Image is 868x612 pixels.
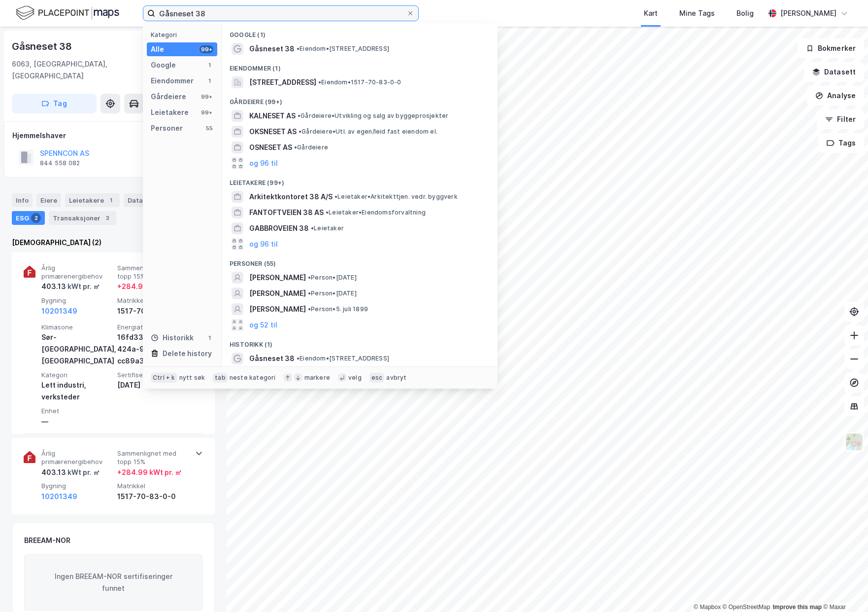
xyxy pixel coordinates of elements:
[31,213,41,223] div: 2
[294,144,328,151] span: Gårdeiere
[294,144,297,151] span: •
[249,191,333,203] span: Arkitektkontoret 38 A/S
[41,296,113,305] span: Bygning
[798,38,864,58] button: Bokmerker
[41,407,113,415] span: Enhet
[818,133,864,153] button: Tags
[299,128,437,136] span: Gårdeiere • Utl. av egen/leid fast eiendom el.
[12,237,215,249] div: [DEMOGRAPHIC_DATA] (2)
[12,130,214,142] div: Hjemmelshaver
[205,334,213,342] div: 1
[807,86,864,106] button: Analyse
[222,57,498,74] div: Eiendommer (1)
[386,374,406,382] div: avbryt
[222,90,498,108] div: Gårdeiere (99+)
[49,211,116,225] div: Transaksjoner
[298,112,300,119] span: •
[213,373,228,383] div: tab
[736,7,754,19] div: Bolig
[41,305,77,317] button: 10201349
[24,554,202,611] div: Ingen BREEAM-NOR sertifiseringer funnet
[304,374,330,382] div: markere
[151,107,189,118] div: Leietakere
[117,323,189,331] span: Energiattest
[117,482,189,490] span: Matrikkel
[12,94,97,113] button: Tag
[41,323,113,331] span: Klimasone
[249,272,306,284] span: [PERSON_NAME]
[644,7,658,19] div: Kart
[151,43,164,55] div: Alle
[117,449,189,467] span: Sammenlignet med topp 15%
[249,126,297,138] span: OKSNESET AS
[66,467,100,478] div: kWt pr. ㎡
[819,565,868,612] div: Kontrollprogram for chat
[117,264,189,281] span: Sammenlignet med topp 15%
[41,416,113,428] div: —
[348,374,362,382] div: velg
[249,142,292,153] span: OSNESET AS
[12,38,74,54] div: Gåsneset 38
[12,193,33,207] div: Info
[117,296,189,305] span: Matrikkel
[308,274,357,282] span: Person • [DATE]
[249,110,296,122] span: KALNESET AS
[297,355,389,362] span: Eiendom • [STREET_ADDRESS]
[151,31,217,38] div: Kategori
[24,535,70,546] div: BREEAM-NOR
[308,305,311,313] span: •
[819,565,868,612] iframe: Chat Widget
[151,59,176,71] div: Google
[205,61,213,69] div: 1
[200,108,213,116] div: 99+
[679,7,715,19] div: Mine Tags
[12,58,170,82] div: 6063, [GEOGRAPHIC_DATA], [GEOGRAPHIC_DATA]
[249,43,295,55] span: Gåsneset 38
[40,159,80,167] div: 844 558 082
[308,305,368,313] span: Person • 5. juli 1899
[205,124,213,132] div: 55
[102,213,112,223] div: 3
[318,78,401,86] span: Eiendom • 1517-70-83-0-0
[804,62,864,82] button: Datasett
[41,331,113,367] div: Sør-[GEOGRAPHIC_DATA], [GEOGRAPHIC_DATA]
[151,91,186,103] div: Gårdeiere
[41,379,113,403] div: Lett industri, verksteder
[326,209,329,216] span: •
[36,193,61,207] div: Eiere
[117,305,189,317] div: 1517-70-83-0-0
[151,332,194,344] div: Historikk
[308,274,311,281] span: •
[249,303,306,315] span: [PERSON_NAME]
[318,78,321,86] span: •
[155,6,406,21] input: Søk på adresse, matrikkel, gårdeiere, leietakere eller personer
[117,467,182,478] div: + 284.99 kWt pr. ㎡
[298,112,448,120] span: Gårdeiere • Utvikling og salg av byggeprosjekter
[41,264,113,281] span: Årlig primærenergibehov
[117,491,189,503] div: 1517-70-83-0-0
[200,93,213,101] div: 99+
[117,379,189,391] div: [DATE]
[297,45,389,53] span: Eiendom • [STREET_ADDRESS]
[222,171,498,189] div: Leietakere (99+)
[179,374,205,382] div: nytt søk
[249,319,277,331] button: og 52 til
[117,371,189,379] span: Sertifisert
[222,333,498,351] div: Historikk (1)
[817,109,864,129] button: Filter
[334,193,337,200] span: •
[163,348,212,360] div: Delete history
[41,491,77,503] button: 10201349
[780,7,836,19] div: [PERSON_NAME]
[41,482,113,490] span: Bygning
[16,4,119,22] img: logo.f888ab2527a4732fd821a326f86c7f29.svg
[249,76,316,88] span: [STREET_ADDRESS]
[106,195,116,205] div: 1
[230,374,276,382] div: neste kategori
[773,604,822,611] a: Improve this map
[151,122,183,134] div: Personer
[222,252,498,270] div: Personer (55)
[41,467,100,478] div: 403.13
[41,449,113,467] span: Årlig primærenergibehov
[124,193,161,207] div: Datasett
